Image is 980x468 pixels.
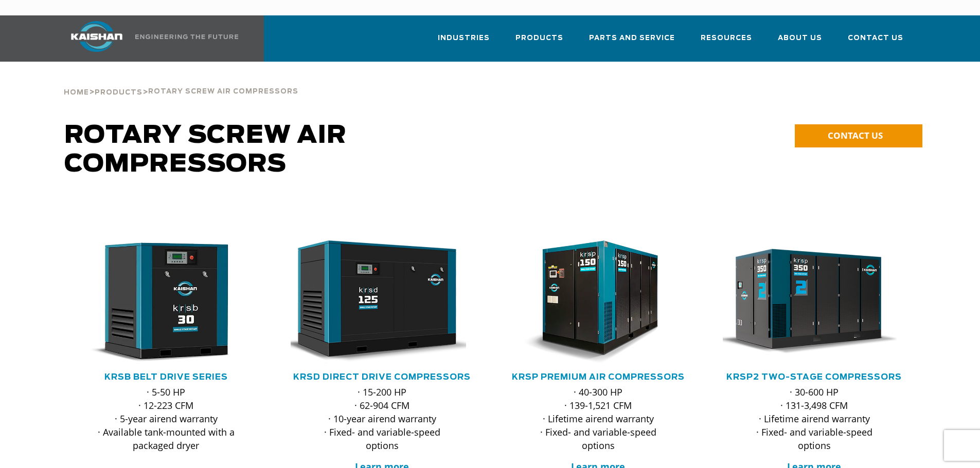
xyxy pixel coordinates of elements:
a: Home [64,87,89,97]
img: krsp350 [715,240,898,364]
a: KRSB Belt Drive Series [104,373,228,381]
a: Industries [438,25,490,60]
span: Products [95,89,142,96]
img: krsb30 [67,240,250,364]
a: Parts and Service [589,25,675,60]
div: > > [64,62,298,101]
div: krsb30 [75,240,258,364]
a: Products [95,87,142,97]
img: krsd125 [283,240,466,364]
span: Industries [438,32,490,44]
span: Products [515,32,563,44]
img: Engineering the future [135,34,238,39]
div: krsp150 [507,240,690,364]
span: Resources [701,32,752,44]
div: krsp350 [723,240,906,364]
span: Parts and Service [589,32,675,44]
span: Contact Us [848,32,903,44]
span: Rotary Screw Air Compressors [148,88,298,95]
a: KRSD Direct Drive Compressors [293,373,471,381]
a: Kaishan USA [58,15,240,62]
a: About Us [778,25,822,60]
a: Products [515,25,563,60]
p: · 30-600 HP · 131-3,498 CFM · Lifetime airend warranty · Fixed- and variable-speed options [743,385,885,452]
img: kaishan logo [58,21,135,52]
a: Resources [701,25,752,60]
img: krsp150 [499,240,682,364]
p: · 40-300 HP · 139-1,521 CFM · Lifetime airend warranty · Fixed- and variable-speed options [527,385,669,452]
a: KRSP Premium Air Compressors [512,373,685,381]
span: About Us [778,32,822,44]
p: · 15-200 HP · 62-904 CFM · 10-year airend warranty · Fixed- and variable-speed options [311,385,453,452]
span: CONTACT US [828,129,883,141]
a: KRSP2 Two-Stage Compressors [726,373,902,381]
a: Contact Us [848,25,903,60]
span: Home [64,89,89,96]
span: Rotary Screw Air Compressors [64,123,347,177]
a: CONTACT US [795,124,922,147]
div: krsd125 [291,240,474,364]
